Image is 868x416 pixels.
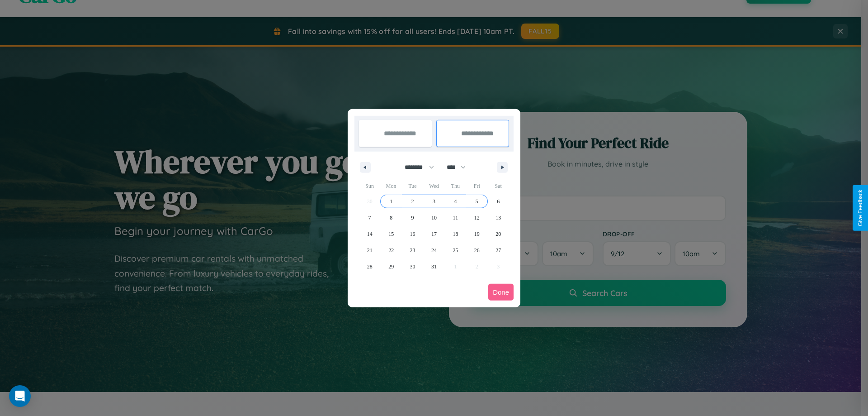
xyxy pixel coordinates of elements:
button: 25 [445,242,466,258]
span: Tue [402,179,423,193]
span: 18 [453,226,458,242]
button: 23 [402,242,423,258]
button: 28 [359,258,380,275]
button: 3 [423,193,444,210]
span: 12 [474,210,480,226]
span: Mon [380,179,401,193]
button: 1 [380,193,401,210]
span: 3 [433,193,435,210]
span: 30 [410,258,415,275]
button: 30 [402,258,423,275]
button: 21 [359,242,380,258]
span: 8 [390,210,392,226]
span: 24 [431,242,437,258]
span: Thu [445,179,466,193]
span: 7 [368,210,371,226]
span: 14 [367,226,373,242]
button: 16 [402,226,423,242]
div: Open Intercom Messenger [9,385,31,407]
span: 25 [453,242,458,258]
span: 31 [431,258,437,275]
span: 28 [367,258,373,275]
span: 20 [495,226,501,242]
button: 29 [380,258,401,275]
button: 31 [423,258,444,275]
button: 19 [466,226,487,242]
span: Sun [359,179,380,193]
button: 15 [380,226,401,242]
span: 10 [431,210,437,226]
button: 8 [380,210,401,226]
button: 17 [423,226,444,242]
span: 5 [476,193,478,210]
span: Fri [466,179,487,193]
button: Done [488,284,514,301]
button: 14 [359,226,380,242]
span: 17 [431,226,437,242]
span: Sat [488,179,509,193]
span: 16 [410,226,415,242]
span: 23 [410,242,415,258]
span: 9 [411,210,414,226]
button: 22 [380,242,401,258]
span: 19 [474,226,480,242]
button: 13 [488,210,509,226]
span: 22 [388,242,394,258]
div: Give Feedback [857,190,863,226]
span: 1 [390,193,392,210]
button: 6 [488,193,509,210]
button: 20 [488,226,509,242]
span: 11 [453,210,458,226]
span: 6 [497,193,500,210]
button: 4 [445,193,466,210]
button: 27 [488,242,509,258]
span: 29 [388,258,394,275]
button: 18 [445,226,466,242]
span: 15 [388,226,394,242]
button: 26 [466,242,487,258]
button: 5 [466,193,487,210]
span: 27 [495,242,501,258]
button: 9 [402,210,423,226]
button: 2 [402,193,423,210]
button: 10 [423,210,444,226]
span: Wed [423,179,444,193]
span: 21 [367,242,373,258]
button: 24 [423,242,444,258]
button: 11 [445,210,466,226]
span: 4 [454,193,457,210]
button: 7 [359,210,380,226]
span: 26 [474,242,480,258]
button: 12 [466,210,487,226]
span: 2 [411,193,414,210]
span: 13 [495,210,501,226]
